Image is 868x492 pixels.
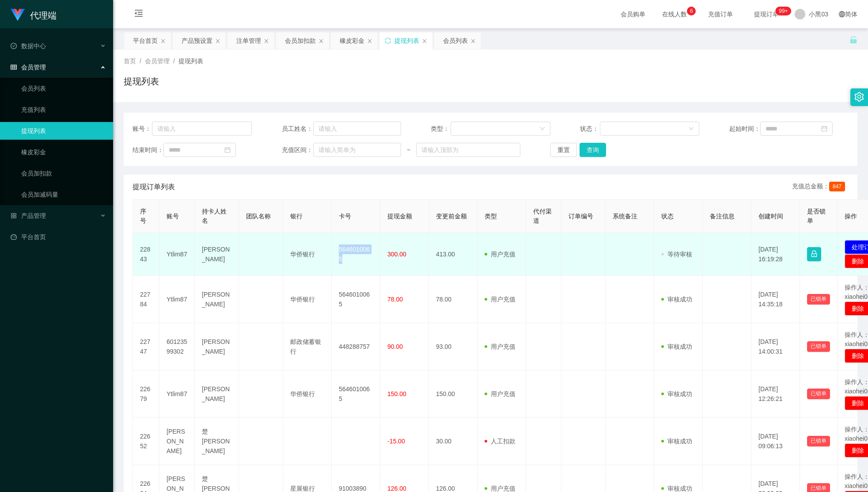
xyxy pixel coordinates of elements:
button: 查询 [580,143,606,157]
font: 93.00 [436,343,451,350]
font: 用户充值 [491,390,515,397]
button: 已锁单 [807,389,830,399]
button: 已锁单 [807,436,830,446]
i: 图标： 下 [540,126,545,132]
font: 用户充值 [491,343,515,350]
font: 提现列表 [394,37,419,44]
i: 图标： 下 [689,126,694,132]
font: 状态 [661,213,674,220]
font: 5646010065 [339,385,370,402]
input: 请输入 [313,122,401,136]
font: 类型： [431,125,449,132]
font: 小黑03 [809,11,828,18]
font: 注单管理 [236,37,261,44]
font: 99+ [779,8,788,14]
font: 橡皮彩金 [340,37,364,44]
font: [DATE] 16:19:28 [758,246,783,263]
button: 已锁单 [807,294,830,305]
i: 图标：日历 [821,126,827,132]
font: 结束时间： [133,146,163,153]
i: 图标： 关闭 [367,38,372,44]
i: 图标： 解锁 [849,36,857,44]
font: 78.00 [387,296,403,303]
font: 银行 [290,213,303,220]
font: Ytlim87 [167,296,187,303]
i: 图标：日历 [224,147,231,153]
font: 6 [690,8,693,14]
font: 平台首页 [133,37,158,44]
font: 会员加扣款 [285,37,316,44]
a: 橡皮彩金 [21,143,106,161]
font: 审核成功 [667,485,692,492]
font: 用户充值 [491,251,515,258]
font: 300.00 [387,251,406,258]
button: 已锁单 [807,341,830,352]
a: 代理端 [11,11,57,18]
font: 产品预设置 [182,37,212,44]
font: 充值区间： [282,146,313,153]
sup: 6 [687,7,696,15]
font: 448288757 [339,343,370,350]
a: 会员加扣款 [21,164,106,182]
font: 审核成功 [667,390,692,397]
font: 5646010065 [339,291,370,308]
a: 会员列表 [21,80,106,97]
button: 图标： 锁 [807,247,821,261]
font: 用户充值 [491,485,515,492]
font: 22843 [140,246,150,263]
font: 30.00 [436,438,451,445]
img: logo.9652507e.png [11,9,25,21]
font: 78.00 [436,296,451,303]
font: ~ [407,146,410,153]
font: 产品管理 [21,212,46,219]
font: 5646010065 [339,246,370,263]
font: 提现订单 [754,11,779,18]
font: 126.00 [436,485,455,492]
font: 150.00 [436,390,455,397]
font: 人工扣款 [491,438,515,445]
i: 图标：同步 [385,38,391,44]
font: 账号 [167,213,179,220]
font: 审核成功 [667,296,692,303]
font: -15.00 [387,438,405,445]
font: 60123599302 [167,338,187,355]
font: [DATE] 14:00:31 [758,338,783,355]
font: 22784 [140,291,150,308]
input: 请输入 [152,122,252,136]
font: 员工姓名： [282,125,313,132]
a: 图标：仪表板平台首页 [11,228,106,246]
i: 图标： 关闭 [160,38,166,44]
font: 华侨银行 [290,251,315,258]
font: 90.00 [387,343,403,350]
font: [DATE] 12:26:21 [758,385,783,402]
font: 代付渠道 [533,208,552,224]
font: [PERSON_NAME] [202,385,230,402]
font: 数据中心 [21,42,46,50]
i: 图标： 关闭 [264,38,269,44]
font: 状态： [580,125,599,132]
font: Ytlim87 [167,251,187,258]
font: 星展银行 [290,485,315,492]
font: 操作 [845,213,857,220]
font: 提现金额 [387,213,412,220]
font: 变更前金额 [436,213,467,220]
font: 创建时间 [758,213,783,220]
font: 代理端 [30,11,57,20]
font: [DATE] 14:35:18 [758,291,783,308]
font: / [173,57,175,65]
font: [PERSON_NAME] [202,291,230,308]
font: 充值总金额： [792,183,829,190]
font: 持卡人姓名 [202,208,227,224]
font: 审核成功 [667,343,692,350]
a: 会员加减码量 [21,186,106,203]
i: 图标： 表格 [11,64,17,70]
font: 充值订单 [708,11,733,18]
font: 126.00 [387,485,406,492]
i: 图标： 关闭 [215,38,220,44]
a: 充值列表 [21,101,106,118]
font: 卡号 [339,213,351,220]
font: / [140,57,141,65]
font: 847 [833,183,841,190]
i: 图标： 关闭 [470,38,476,44]
font: 邮政储蓄银行 [290,338,321,355]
